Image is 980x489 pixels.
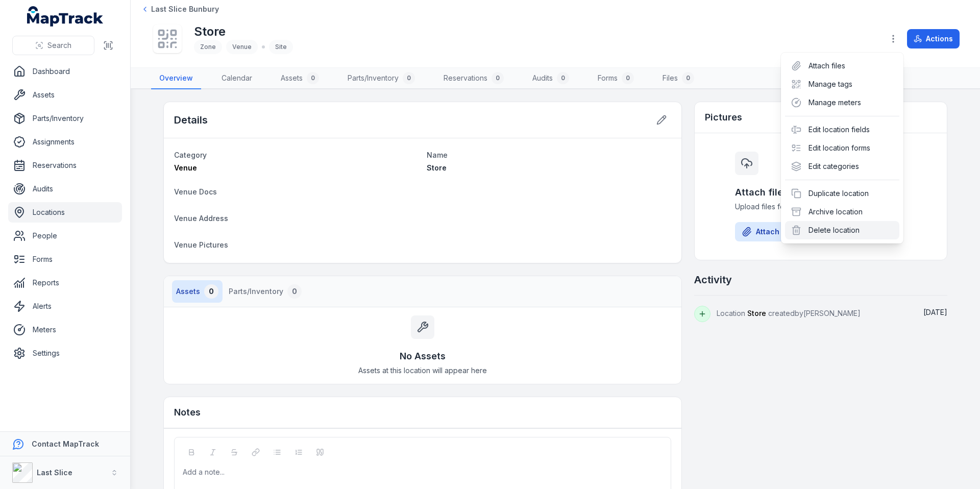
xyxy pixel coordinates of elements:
[785,139,899,157] div: Edit location forms
[785,221,899,239] div: Delete location
[785,120,899,139] div: Edit location fields
[785,157,899,176] div: Edit categories
[785,57,899,75] div: Attach files
[785,75,899,93] div: Manage tags
[785,93,899,112] div: Manage meters
[785,184,899,203] div: Duplicate location
[785,203,899,221] div: Archive location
